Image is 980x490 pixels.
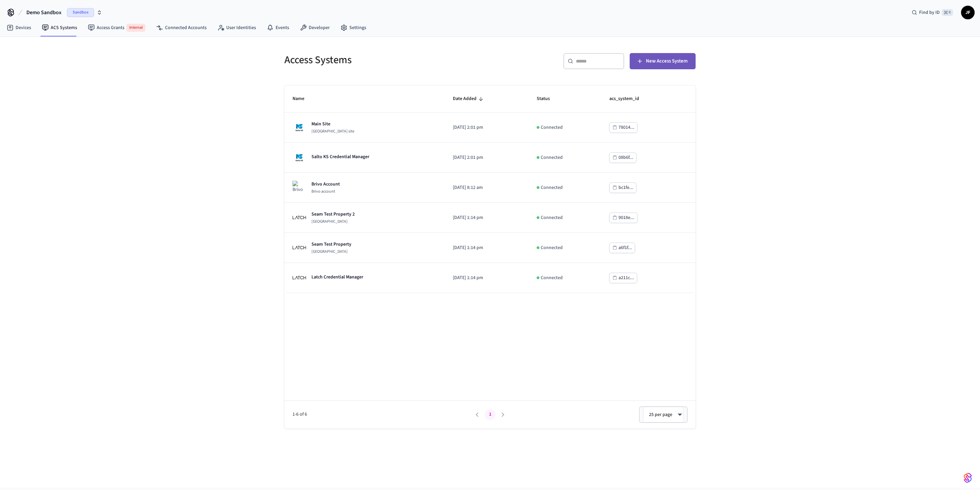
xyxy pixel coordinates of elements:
[26,8,62,17] span: Demo Sandbox
[37,22,83,34] a: ACS Systems
[453,154,520,161] p: [DATE] 2:01 pm
[619,183,633,192] div: bc1fe...
[619,123,634,132] div: 78014...
[619,274,634,282] div: a211c...
[919,9,940,16] span: Find by ID
[964,472,972,483] img: SeamLogoGradient.69752ec5.svg
[453,274,520,281] p: [DATE] 1:14 pm
[212,22,261,34] a: User Identities
[619,214,634,222] div: 9018e...
[311,189,340,194] p: Brivo account
[630,53,696,69] button: New Access System
[284,85,696,293] table: sticky table
[293,181,306,194] img: Brivo account Logo
[311,129,354,134] p: [GEOGRAPHIC_DATA] site
[293,94,313,104] span: Name
[311,121,354,127] p: Main Site
[311,241,351,248] p: Seam Test Property
[609,243,635,253] button: a6f1f...
[293,151,306,164] img: Salto KS site Logo
[609,122,637,133] button: 78014...
[609,94,648,104] span: acs_system_id
[471,409,509,420] nav: pagination navigation
[643,407,683,423] div: 25 per page
[609,152,636,163] button: 08b6f...
[962,6,974,19] span: JF
[942,9,953,16] span: ⌘ K
[906,6,958,19] div: Find by ID⌘ K
[293,271,306,285] img: Latch Building Logo
[453,124,520,131] p: [DATE] 2:01 pm
[609,182,636,193] button: bc1fe...
[311,274,363,280] p: Latch Credential Manager
[293,121,306,134] img: Salto KS site Logo
[293,241,306,254] img: Latch Building Logo
[295,22,335,34] a: Developer
[541,124,563,131] p: Connected
[335,22,372,34] a: Settings
[293,211,306,224] img: Latch Building Logo
[619,244,632,252] div: a6f1f...
[1,22,37,34] a: Devices
[311,219,355,224] p: [GEOGRAPHIC_DATA]
[126,24,145,32] span: Internal
[541,154,563,161] p: Connected
[541,214,563,221] p: Connected
[485,409,495,420] button: page 1
[453,214,520,221] p: [DATE] 1:14 pm
[311,153,369,160] p: Salto KS Credential Manager
[311,181,340,188] p: Brivo Account
[261,22,295,34] a: Events
[311,211,355,218] p: Seam Test Property 2
[609,273,637,283] button: a211c...
[609,213,637,223] button: 9018e...
[541,244,563,251] p: Connected
[453,244,520,251] p: [DATE] 1:14 pm
[961,6,975,19] button: JF
[67,8,94,17] span: Sandbox
[83,21,151,34] a: Access GrantsInternal
[619,153,633,162] div: 08b6f...
[293,411,471,418] span: 1-6 of 6
[453,94,485,104] span: Date Added
[453,184,520,191] p: [DATE] 8:12 am
[151,22,212,34] a: Connected Accounts
[284,53,486,67] h5: Access Systems
[537,94,559,104] span: Status
[311,249,351,254] p: [GEOGRAPHIC_DATA]
[541,274,563,281] p: Connected
[541,184,563,191] p: Connected
[646,57,687,66] span: New Access System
